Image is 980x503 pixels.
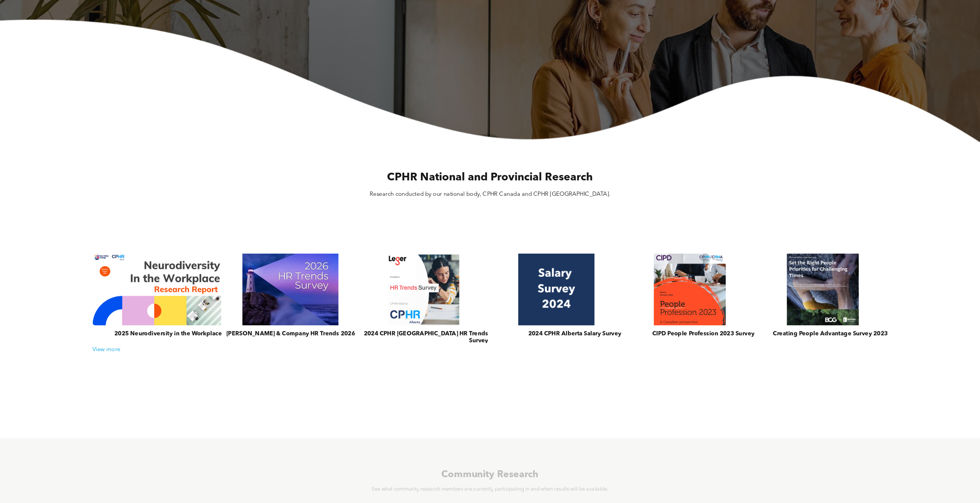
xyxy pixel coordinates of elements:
h3: [PERSON_NAME] & Company HR Trends 2026 [226,331,355,338]
div: View more [89,347,891,354]
h3: 2025 Neurodiversity in the Workplace [114,331,222,338]
span: Research conducted by our national body, CPHR Canada and CPHR [GEOGRAPHIC_DATA]. [370,192,610,197]
span: See what community research members are currently participating in and when results will be avail... [372,487,608,492]
h3: CIPD People Profession 2023 Survey [652,331,754,338]
h3: Creating People Advantage Survey 2023 [773,331,888,338]
h3: 2024 CPHR [GEOGRAPHIC_DATA] HR Trends Survey [358,331,488,345]
span: Community Research [441,470,538,479]
span: CPHR National and Provincial Research [387,172,593,183]
h3: 2024 CPHR Alberta Salary Survey [528,331,622,338]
